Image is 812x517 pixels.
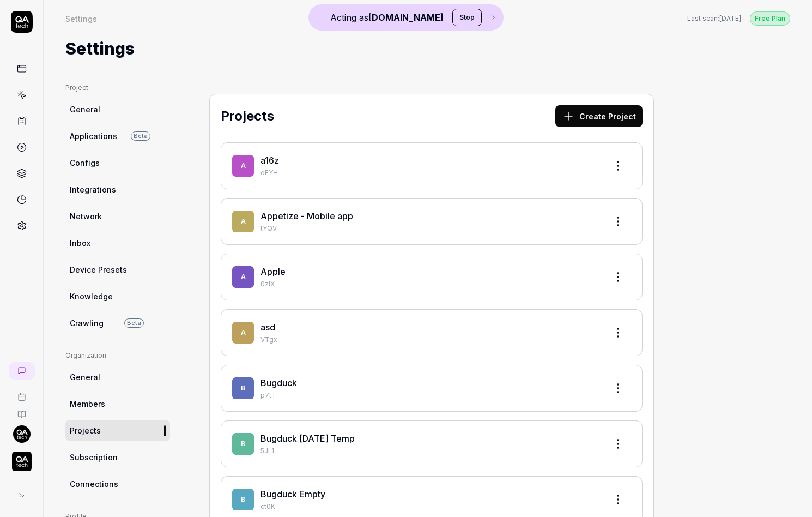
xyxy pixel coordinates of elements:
[260,168,598,178] p: oEYH
[555,105,643,127] button: Create Project
[70,478,118,490] span: Connections
[131,131,150,141] span: Beta
[65,420,170,441] a: Projects
[260,322,275,333] a: asd
[452,9,482,26] button: Stop
[65,313,170,333] a: CrawlingBeta
[70,398,105,410] span: Members
[70,130,117,142] span: Applications
[4,443,39,473] button: QA Tech Logo
[70,317,104,329] span: Crawling
[65,37,135,61] h1: Settings
[750,11,790,26] div: Free Plan
[65,126,170,146] a: ApplicationsBeta
[65,99,170,119] a: General
[232,377,254,399] span: B
[12,452,32,471] img: QA Tech Logo
[70,184,116,195] span: Integrations
[65,206,170,226] a: Network
[65,83,170,93] div: Project
[70,452,118,463] span: Subscription
[687,14,741,23] button: Last scan:[DATE]
[260,502,598,512] p: ct0K
[232,322,254,344] span: a
[65,351,170,360] div: Organization
[13,425,31,443] img: 7ccf6c19-61ad-4a6c-8811-018b02a1b829.jpg
[260,489,325,500] a: Bugduck Empty
[687,14,741,23] span: Last scan:
[70,157,100,169] span: Configs
[260,211,353,221] a: Appetize - Mobile app
[232,211,254,232] span: A
[65,260,170,280] a: Device Presets
[260,446,598,456] p: 5JL1
[70,237,90,249] span: Inbox
[260,390,598,400] p: p7tT
[65,286,170,306] a: Knowledge
[232,266,254,288] span: A
[260,155,279,166] a: a16z
[9,362,35,380] a: New conversation
[4,401,39,419] a: Documentation
[260,433,355,444] a: Bugduck [DATE] Temp
[260,377,297,388] a: Bugduck
[65,153,170,173] a: Configs
[232,489,254,510] span: B
[65,233,170,253] a: Inbox
[750,11,790,26] button: Free Plan
[124,318,144,328] span: Beta
[65,474,170,494] a: Connections
[260,335,598,345] p: VTgx
[65,394,170,414] a: Members
[65,179,170,200] a: Integrations
[70,211,102,222] span: Network
[70,291,113,302] span: Knowledge
[70,371,100,383] span: General
[70,425,101,436] span: Projects
[65,367,170,387] a: General
[260,224,598,233] p: tYQV
[221,106,274,126] h2: Projects
[260,279,598,289] p: 0zIX
[70,104,100,115] span: General
[232,155,254,177] span: a
[4,384,39,401] a: Book a call with us
[65,447,170,467] a: Subscription
[260,266,286,277] a: Apple
[719,14,741,22] time: [DATE]
[65,13,97,24] div: Settings
[232,433,254,455] span: B
[70,264,127,275] span: Device Presets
